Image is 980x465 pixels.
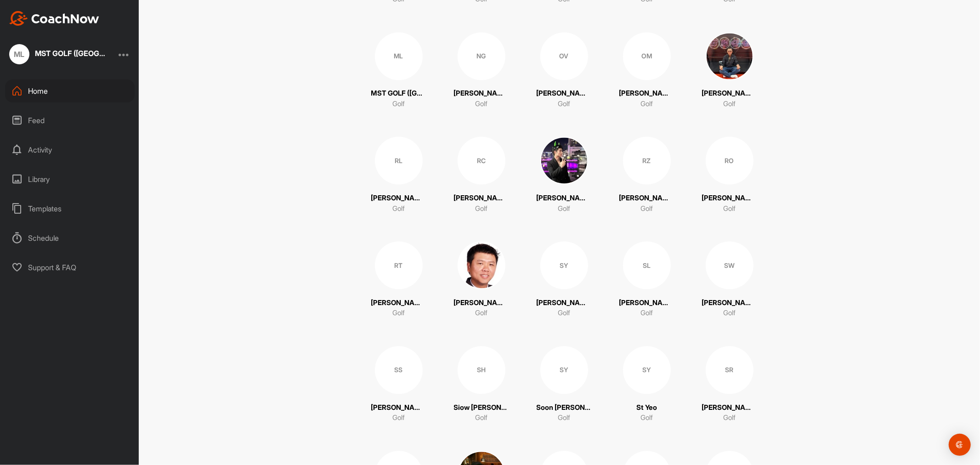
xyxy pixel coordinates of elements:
div: MST GOLF ([GEOGRAPHIC_DATA]) PTE LTD [35,50,108,57]
div: SW [706,241,753,289]
a: [PERSON_NAME]Golf [702,32,757,109]
div: Home [5,79,135,102]
p: Golf [723,99,736,109]
a: SY[PERSON_NAME]Golf [537,241,592,318]
a: SYSoon [PERSON_NAME]Golf [537,346,592,423]
div: Schedule [5,227,135,250]
div: SH [458,346,505,394]
p: Golf [392,204,405,214]
p: [PERSON_NAME] [702,193,757,204]
p: Golf [558,204,570,214]
a: NG[PERSON_NAME]Golf [454,32,509,109]
div: Feed [5,109,135,132]
div: SL [623,241,671,289]
div: SR [706,346,753,394]
p: [PERSON_NAME] [454,193,509,204]
a: RL[PERSON_NAME]Golf [371,136,426,214]
p: [PERSON_NAME] [619,193,674,204]
p: Golf [392,99,405,109]
div: SS [375,346,423,394]
p: Golf [723,413,736,423]
p: [PERSON_NAME] [702,298,757,308]
a: SW[PERSON_NAME]Golf [702,241,757,318]
div: Templates [5,197,135,220]
div: Open Intercom Messenger [949,434,971,456]
p: [PERSON_NAME] - Template [371,298,426,308]
div: ML [9,44,29,64]
p: Golf [475,204,487,214]
img: square_08046dbb063a71f0300f14eea03d812f.jpg [540,136,588,184]
a: SHSiow [PERSON_NAME]Golf [454,346,509,423]
a: OV[PERSON_NAME]Golf [537,32,592,109]
p: [PERSON_NAME] Sq [371,403,426,413]
div: OV [540,32,588,80]
p: [PERSON_NAME] [537,193,592,204]
a: SYSt YeoGolf [619,346,674,423]
a: [PERSON_NAME]Golf [537,136,592,214]
div: Activity [5,138,135,161]
p: Golf [475,99,487,109]
div: SY [540,346,588,394]
p: [PERSON_NAME] [702,88,757,99]
div: RT [375,241,423,289]
p: Golf [392,413,405,423]
p: Golf [392,308,405,318]
a: SR[PERSON_NAME]Golf [702,346,757,423]
p: Golf [640,413,653,423]
p: [PERSON_NAME] [619,298,674,308]
p: Golf [640,99,653,109]
p: Golf [558,99,570,109]
p: Golf [723,204,736,214]
a: MLMST GOLF ([GEOGRAPHIC_DATA]) PTE LTDGolf [371,32,426,109]
p: [PERSON_NAME] [702,403,757,413]
div: RZ [623,136,671,184]
p: [PERSON_NAME] [537,298,592,308]
div: SY [623,346,671,394]
img: square_0cd0bade915dda41acc29aff465cd8f7.jpg [706,32,753,80]
a: RO[PERSON_NAME]Golf [702,136,757,214]
img: square_82c144f691ae1e16a714221dcf7d6dd3.jpg [458,241,505,289]
div: ML [375,32,423,80]
div: SY [540,241,588,289]
p: [PERSON_NAME] [454,298,509,308]
p: Golf [558,413,570,423]
div: Library [5,168,135,191]
p: Golf [640,204,653,214]
div: OM [623,32,671,80]
div: RC [458,136,505,184]
p: MST GOLF ([GEOGRAPHIC_DATA]) PTE LTD [371,88,426,99]
p: Golf [723,308,736,318]
a: OM[PERSON_NAME] MMGolf [619,32,674,109]
p: [PERSON_NAME] [537,88,592,99]
div: Support & FAQ [5,256,135,279]
a: RZ[PERSON_NAME]Golf [619,136,674,214]
div: NG [458,32,505,80]
div: RO [706,136,753,184]
a: RC[PERSON_NAME]Golf [454,136,509,214]
a: RT[PERSON_NAME] - TemplateGolf [371,241,426,318]
div: RL [375,136,423,184]
p: [PERSON_NAME] [454,88,509,99]
a: SS[PERSON_NAME] SqGolf [371,346,426,423]
p: Golf [475,413,487,423]
img: CoachNow [9,11,99,26]
a: [PERSON_NAME]Golf [454,241,509,318]
a: SL[PERSON_NAME]Golf [619,241,674,318]
p: [PERSON_NAME] [371,193,426,204]
p: St Yeo [636,403,657,413]
p: [PERSON_NAME] MM [619,88,674,99]
p: Golf [640,308,653,318]
p: Soon [PERSON_NAME] [537,403,592,413]
p: Golf [558,308,570,318]
p: Siow [PERSON_NAME] [454,403,509,413]
p: Golf [475,308,487,318]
